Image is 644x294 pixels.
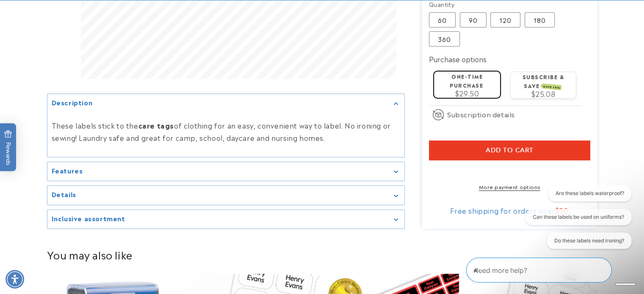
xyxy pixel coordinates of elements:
[522,73,564,89] label: Subscribe & save
[429,140,590,160] button: Add to cart
[47,186,404,205] summary: Details
[52,190,76,198] h2: Details
[455,88,479,98] span: $29.50
[518,185,636,256] iframe: Gorgias live chat conversation starters
[47,248,597,261] h2: You may also like
[525,12,555,27] label: 180
[460,12,486,27] label: 90
[429,54,486,64] label: Purchase options
[7,226,107,252] iframe: Sign Up via Text for Offers
[490,12,520,27] label: 120
[52,166,83,174] h2: Features
[542,83,562,90] span: SAVE 15%
[47,93,404,113] summary: Description
[47,162,404,181] summary: Features
[429,183,590,190] a: More payment options
[6,270,24,289] div: Accessibility Menu
[52,119,400,144] p: These labels stick to the of clothing for an easy, convenient way to label. No ironing or sewing!...
[450,72,483,89] label: One-time purchase
[47,209,404,228] summary: Inclusive assortment
[429,206,590,214] div: Free shipping for orders over
[52,214,125,222] h2: Inclusive assortment
[531,88,556,99] span: $25.08
[4,130,12,165] span: Rewards
[429,12,456,27] label: 60
[52,98,93,106] h2: Description
[429,31,460,47] label: 360
[447,109,515,119] span: Subscription details
[486,146,533,154] span: Add to cart
[138,120,174,130] strong: care tags
[466,254,636,286] iframe: Gorgias Floating Chat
